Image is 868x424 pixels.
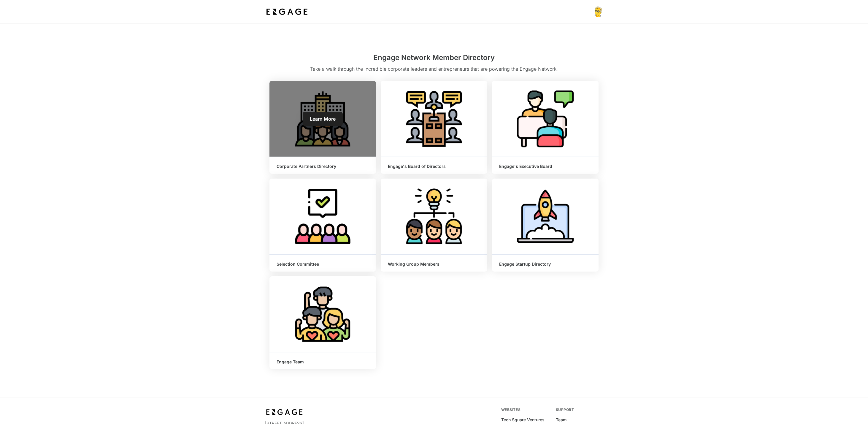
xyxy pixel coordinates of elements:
[277,360,369,365] h6: Engage Team
[388,262,480,267] h6: Working Group Members
[499,262,591,267] h6: Engage Startup Directory
[265,7,309,17] img: bdf1fb74-1727-4ba0-a5bd-bc74ae9fc70b.jpeg
[310,116,336,122] span: Learn More
[593,7,603,17] img: Profile picture of Bill Nussey
[388,164,480,169] h6: Engage's Board of Directors
[556,417,566,423] a: Team
[593,7,603,17] button: Open profile menu
[499,164,591,169] h6: Engage's Executive Board
[277,164,369,169] h6: Corporate Partners Directory
[269,52,599,65] h2: Engage Network Member Directory
[303,112,343,126] a: Learn More
[265,407,304,417] img: bdf1fb74-1727-4ba0-a5bd-bc74ae9fc70b.jpeg
[501,407,549,412] div: Websites
[501,417,545,423] a: Tech Square Ventures
[277,262,369,267] h6: Selection Committee
[556,407,603,412] div: Support
[269,65,599,76] p: Take a walk through the incredible corporate leaders and entrepreneurs that are powering the Enga...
